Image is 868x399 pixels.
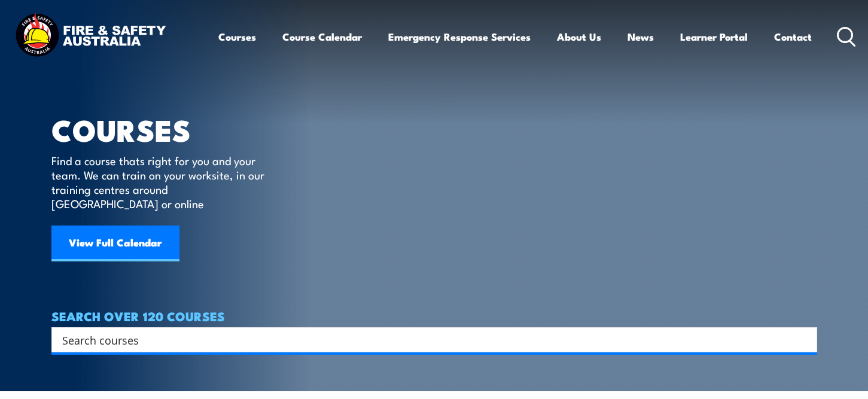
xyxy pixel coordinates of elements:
[680,21,748,53] a: Learner Portal
[388,21,531,53] a: Emergency Response Services
[628,21,654,53] a: News
[218,21,256,53] a: Courses
[282,21,362,53] a: Course Calendar
[51,153,270,211] p: Find a course thats right for you and your team. We can train on your worksite, in our training c...
[774,21,812,53] a: Contact
[557,21,601,53] a: About Us
[51,226,179,261] a: View Full Calendar
[51,309,817,322] h4: SEARCH OVER 120 COURSES
[51,116,282,142] h1: COURSES
[65,331,793,348] form: Search form
[796,331,813,348] button: Search magnifier button
[62,331,791,349] input: Search input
